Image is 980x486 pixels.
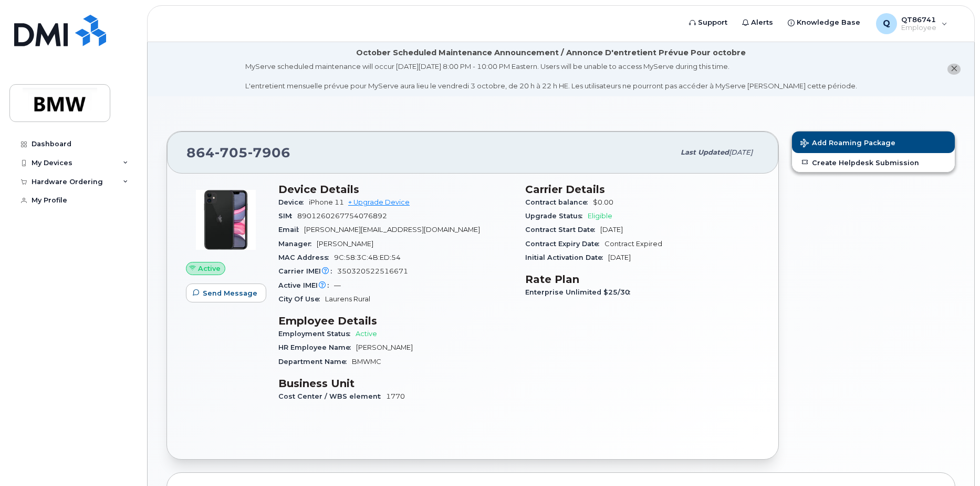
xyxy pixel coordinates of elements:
span: [PERSON_NAME][EMAIL_ADDRESS][DOMAIN_NAME] [304,226,480,234]
span: Eligible [588,212,612,220]
span: Cost Center / WBS element [278,392,386,400]
h3: Rate Plan [525,273,759,286]
span: Carrier IMEI [278,267,337,275]
button: Add Roaming Package [792,131,955,153]
span: SIM [278,212,297,220]
span: Contract balance [525,198,593,206]
a: Create Helpdesk Submission [792,153,955,172]
span: Device [278,198,309,206]
a: + Upgrade Device [348,198,410,206]
span: Contract Expiry Date [525,240,604,248]
span: [DATE] [600,226,623,234]
span: Manager [278,240,317,248]
span: iPhone 11 [309,198,344,206]
span: Employment Status [278,330,356,338]
span: Department Name [278,358,352,366]
span: [PERSON_NAME] [317,240,373,248]
span: Initial Activation Date [525,254,608,261]
span: — [334,281,341,289]
span: Send Message [203,288,257,298]
iframe: Messenger Launcher [934,440,972,478]
span: Active IMEI [278,281,334,289]
span: Contract Expired [604,240,662,248]
h3: Device Details [278,183,513,196]
div: MyServe scheduled maintenance will occur [DATE][DATE] 8:00 PM - 10:00 PM Eastern. Users will be u... [245,62,857,91]
span: 350320522516671 [337,267,408,275]
span: 1770 [386,392,405,400]
span: Laurens Rural [325,295,370,303]
span: HR Employee Name [278,343,356,351]
span: BMWMC [352,358,381,366]
button: close notification [947,64,961,75]
span: Email [278,226,304,234]
img: iPhone_11.jpg [194,188,257,251]
span: 864 [186,145,290,160]
span: Enterprise Unlimited $25/30 [525,288,635,296]
div: October Scheduled Maintenance Announcement / Annonce D'entretient Prévue Pour octobre [356,47,746,58]
span: 8901260267754076892 [297,212,387,220]
span: 9C:58:3C:4B:ED:54 [334,254,401,261]
span: City Of Use [278,295,325,303]
span: Add Roaming Package [800,139,895,149]
span: 705 [215,145,248,160]
span: Last updated [681,148,729,156]
h3: Employee Details [278,315,513,327]
span: Upgrade Status [525,212,588,220]
h3: Carrier Details [525,183,759,196]
span: [DATE] [608,254,631,261]
span: [DATE] [729,148,753,156]
span: Active [356,330,377,338]
h3: Business Unit [278,377,513,390]
span: Active [198,264,221,274]
span: 7906 [248,145,290,160]
span: [PERSON_NAME] [356,343,413,351]
span: MAC Address [278,254,334,261]
span: Contract Start Date [525,226,600,234]
span: $0.00 [593,198,613,206]
button: Send Message [186,283,266,302]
